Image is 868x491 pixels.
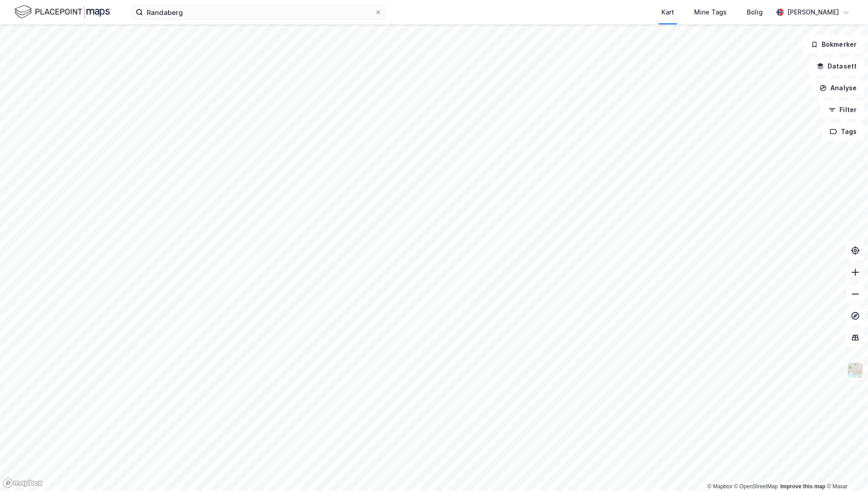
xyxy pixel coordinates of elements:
[822,123,864,141] button: Tags
[803,35,864,54] button: Bokmerker
[787,7,839,18] div: [PERSON_NAME]
[734,483,778,490] a: OpenStreetMap
[661,7,674,18] div: Kart
[812,79,864,97] button: Analyse
[3,478,43,488] a: Mapbox homepage
[694,7,727,18] div: Mine Tags
[823,447,868,491] iframe: Chat Widget
[15,4,110,20] img: logo.f888ab2527a4732fd821a326f86c7f29.svg
[821,101,864,119] button: Filter
[747,7,763,18] div: Bolig
[823,447,868,491] div: Kontrollprogram for chat
[707,483,732,490] a: Mapbox
[143,5,375,19] input: Søk på adresse, matrikkel, gårdeiere, leietakere eller personer
[780,483,825,490] a: Improve this map
[809,57,864,75] button: Datasett
[847,362,864,379] img: Z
